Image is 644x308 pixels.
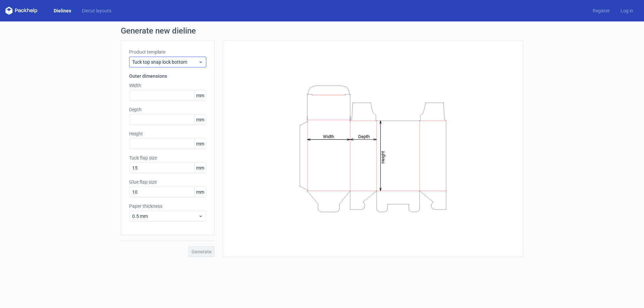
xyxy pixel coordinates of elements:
label: Paper thickness [129,203,206,209]
label: Height [129,130,206,137]
tspan: Width [323,134,334,139]
a: Dielines [48,7,76,14]
span: mm [194,163,206,173]
span: mm [194,187,206,197]
span: Tuck top snap lock bottom [132,59,198,65]
label: Tuck flap size [129,155,206,161]
label: Product template [129,49,206,55]
a: Diecut layouts [76,7,117,14]
span: mm [194,115,206,125]
a: Log in [615,7,639,14]
label: Depth [129,106,206,113]
span: mm [194,139,206,149]
h3: Outer dimensions [129,73,206,79]
a: Register [587,7,615,14]
tspan: Height [380,151,385,163]
span: 0.5 mm [132,213,198,220]
h1: Generate new dieline [121,27,523,35]
tspan: Depth [358,134,370,139]
label: Width [129,82,206,89]
span: mm [194,90,206,101]
label: Glue flap size [129,179,206,185]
